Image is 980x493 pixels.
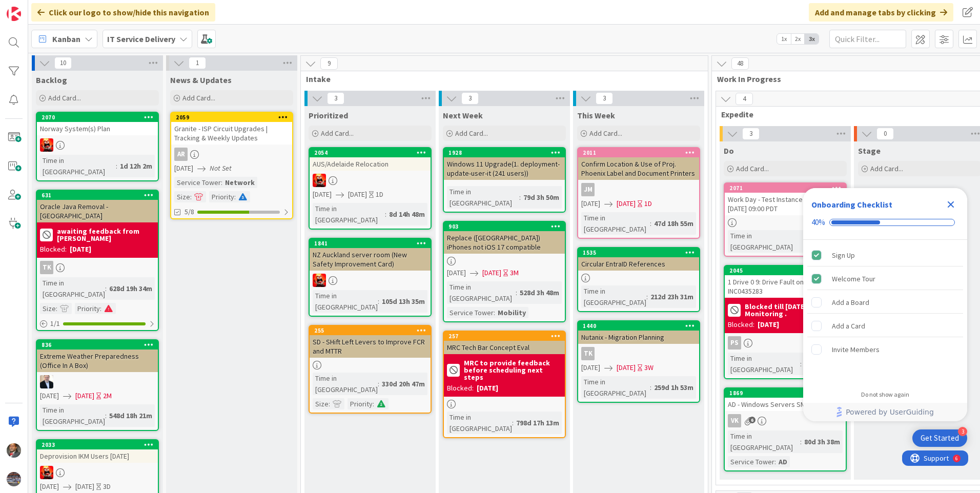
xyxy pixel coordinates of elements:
div: 1841 [314,240,431,247]
img: DP [7,443,21,458]
span: Add Card... [182,93,215,102]
div: HO [37,375,158,388]
div: Open Get Started checklist, remaining modules: 3 [912,429,967,447]
span: : [105,283,107,294]
div: 79d 3h 50m [521,192,562,203]
div: 2011 [578,148,699,157]
img: VN [40,466,53,479]
div: TK [581,347,595,360]
div: 2070 [42,114,158,121]
div: VN [37,138,158,152]
div: 255 [310,326,431,335]
span: Add Card... [48,93,81,102]
b: MRC to provide feedback before scheduling next steps [464,359,562,381]
span: [DATE] [75,391,94,401]
span: : [105,410,107,421]
span: Next Week [443,110,483,120]
img: avatar [7,472,21,486]
div: Blocked: [40,244,67,255]
div: 1928 [448,149,565,156]
div: JM [581,183,595,196]
div: 1535 [578,248,699,257]
span: 4 [736,93,753,105]
div: 903 [444,222,565,231]
span: 1x [777,34,791,44]
div: Windows 11 Upgrade(1. deployment-update-user-it (241 users)) [444,157,565,180]
div: 3 [958,427,967,436]
div: Checklist items [803,240,967,384]
div: Size [40,303,56,314]
div: 330d 20h 47m [379,378,427,389]
div: Time in [GEOGRAPHIC_DATA] [728,353,800,375]
div: Checklist progress: 40% [811,218,959,227]
div: Extreme Weather Preparedness (Office In A Box) [37,350,158,372]
div: 2070Norway System(s) Plan [37,113,158,135]
span: [DATE] [40,391,59,401]
div: TK [578,347,699,360]
div: Network [222,177,257,188]
div: SD - SHift Left Levers to Improve FCR and MTTR [310,335,431,358]
span: : [512,417,514,428]
div: Time in [GEOGRAPHIC_DATA] [447,186,519,209]
div: 2045 [729,267,846,274]
span: 6 [749,417,756,423]
div: Confirm Location & Use of Proj. Phoenix Label and Document Printers [578,157,699,180]
div: 1440Nutanix - Migration Planning [578,321,699,344]
span: 10 [54,57,72,69]
span: Do [724,146,734,156]
span: : [646,291,648,302]
div: 2054 [310,148,431,157]
div: AD [776,456,790,467]
div: Circular EntraID References [578,257,699,271]
div: 40% [811,218,825,227]
div: 259d 1h 53m [651,382,696,393]
div: Time in [GEOGRAPHIC_DATA] [728,430,800,453]
div: Service Tower [447,307,494,318]
div: 2033 [42,441,158,448]
span: [DATE] [482,268,501,278]
span: Add Card... [589,129,622,138]
div: 2071 [725,183,846,193]
div: PS [728,336,741,350]
span: : [234,191,236,202]
div: 3W [644,362,654,373]
div: Add a Card [832,320,865,332]
b: awaiting feedback from [PERSON_NAME] [57,228,155,242]
span: [DATE] [75,481,94,492]
div: 1535Circular EntraID References [578,248,699,271]
div: 1869 [729,389,846,397]
span: [DATE] [40,481,59,492]
div: Time in [GEOGRAPHIC_DATA] [581,212,650,235]
span: 1 [189,57,206,69]
span: : [385,209,386,220]
div: Oracle Java Removal - [GEOGRAPHIC_DATA] [37,200,158,222]
div: Time in [GEOGRAPHIC_DATA] [40,277,105,300]
div: 3D [103,481,111,492]
span: Powered by UserGuiding [846,406,934,418]
span: [DATE] [581,198,600,209]
div: Close Checklist [943,196,959,213]
div: Add a Card is incomplete. [807,315,963,337]
div: Time in [GEOGRAPHIC_DATA] [581,285,646,308]
div: Time in [GEOGRAPHIC_DATA] [40,155,116,177]
div: 1/1 [37,317,158,330]
span: : [221,177,222,188]
div: Welcome Tour [832,273,875,285]
div: Welcome Tour is complete. [807,268,963,290]
div: 1869 [725,388,846,398]
div: 255SD - SHift Left Levers to Improve FCR and MTTR [310,326,431,358]
div: 1928Windows 11 Upgrade(1. deployment-update-user-it (241 users)) [444,148,565,180]
div: Invite Members is incomplete. [807,338,963,361]
span: This Week [577,110,615,120]
i: Not Set [210,163,232,173]
img: Visit kanbanzone.com [7,7,21,21]
span: Backlog [36,75,67,85]
div: 1841NZ Auckland server room (New Safety Improvement Card) [310,239,431,271]
div: [DATE] [477,383,498,394]
div: MRC Tech Bar Concept Eval [444,341,565,354]
div: 2M [103,391,112,401]
div: Add a Board [832,296,869,309]
div: 2011Confirm Location & Use of Proj. Phoenix Label and Document Printers [578,148,699,180]
div: VK [728,414,741,427]
div: AR [171,148,292,161]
